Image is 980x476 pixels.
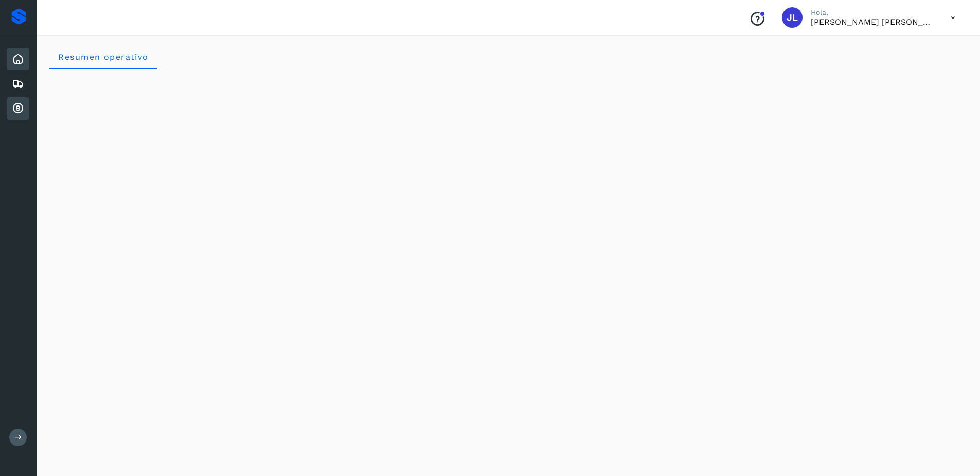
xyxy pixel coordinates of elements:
[811,17,934,27] p: José Luis Salinas Maldonado
[58,52,149,62] span: Resumen operativo
[7,48,29,70] div: Inicio
[7,97,29,120] div: Cuentas por cobrar
[811,8,934,17] p: Hola,
[7,73,29,95] div: Embarques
